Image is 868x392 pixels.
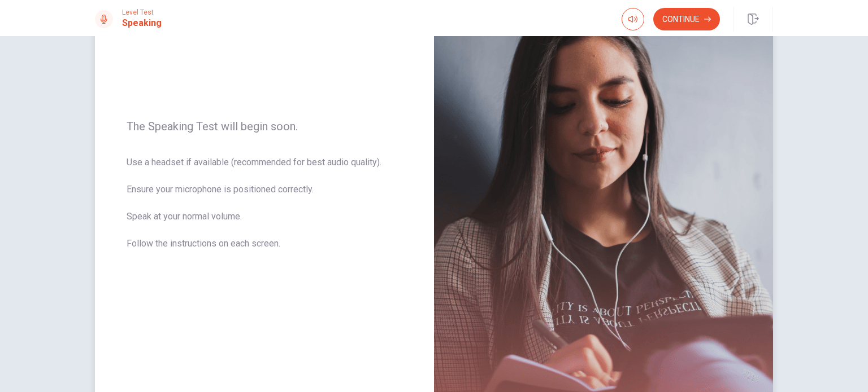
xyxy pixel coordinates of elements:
[127,120,402,133] span: The Speaking Test will begin soon.
[122,8,162,16] span: Level Test
[127,156,402,264] span: Use a headset if available (recommended for best audio quality). Ensure your microphone is positi...
[653,8,720,30] button: Continue
[122,16,162,30] h1: Speaking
